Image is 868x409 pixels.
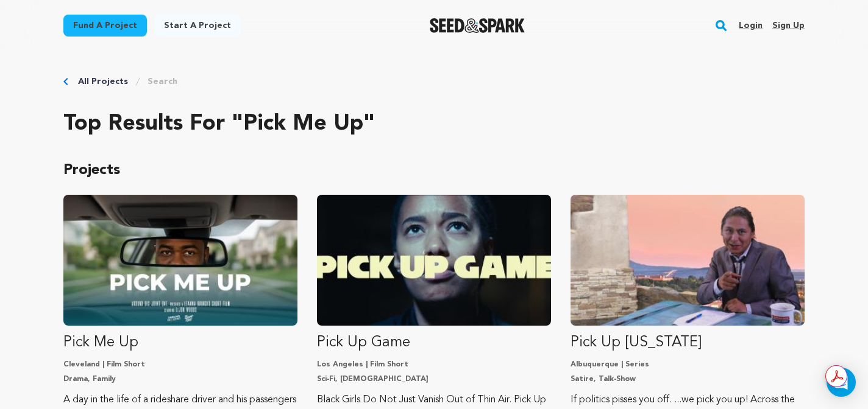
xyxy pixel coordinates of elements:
[148,75,177,88] a: Search
[317,333,551,352] p: Pick Up Game
[154,15,241,37] a: Start a project
[571,333,805,352] p: Pick Up [US_STATE]
[317,374,551,384] p: Sci-Fi, [DEMOGRAPHIC_DATA]
[63,15,147,37] a: Fund a project
[63,374,297,384] p: Drama, Family
[63,75,805,88] div: Breadcrumb
[571,374,805,384] p: Satire, Talk-Show
[317,360,551,369] p: Los Angeles | Film Short
[78,75,128,88] a: All Projects
[63,333,297,352] p: Pick Me Up
[63,161,805,180] p: Projects
[772,16,805,35] a: Sign up
[430,18,525,33] img: Seed&Spark Logo Dark Mode
[430,18,525,33] a: Seed&Spark Homepage
[739,16,763,35] a: Login
[571,360,805,369] p: Albuquerque | Series
[63,360,297,369] p: Cleveland | Film Short
[63,112,805,136] h2: Top results for "pick me up"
